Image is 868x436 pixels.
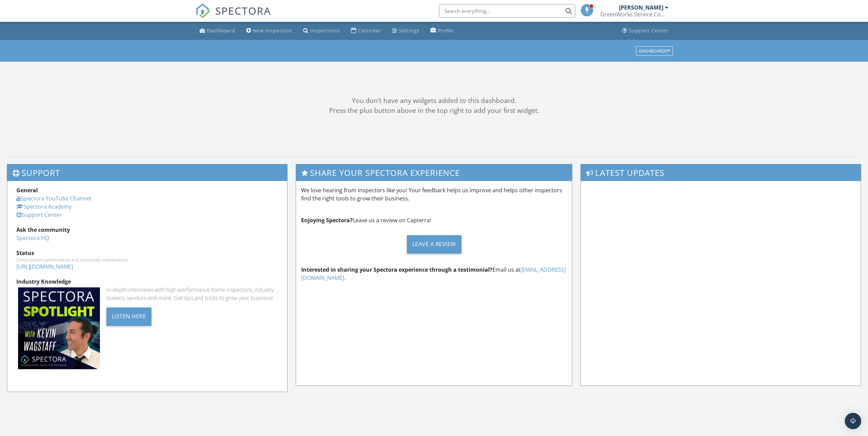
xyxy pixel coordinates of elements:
[300,25,343,37] a: Inspections
[18,287,100,369] img: Spectoraspolightmain
[301,186,567,202] p: We love hearing from inspectors like you! Your feedback helps us improve and helps other inspecto...
[438,27,454,34] div: Profile
[195,3,210,18] img: The Best Home Inspection Software - Spectora
[16,203,72,210] a: Spectora Academy
[7,96,861,106] div: You don't have any widgets added to this dashboard.
[845,413,861,429] div: Open Intercom Messenger
[399,27,420,34] div: Settings
[296,164,572,181] h3: Share Your Spectora Experience
[106,312,152,320] a: Listen Here
[106,307,152,326] div: Listen Here
[7,106,861,116] div: Press the plus button above in the top right to add your first widget.
[301,216,567,224] p: Leave us a review on Capterra!
[301,266,492,273] strong: Interested in sharing your Spectora experience through a testimonial?
[301,266,567,282] p: Email us at .
[106,286,278,302] div: In-depth interviews with high-performance home inspectors, industry leaders, vendors and more. Ge...
[389,25,422,37] a: Settings
[195,9,271,24] a: SPECTORA
[301,216,353,224] strong: Enjoying Spectora?
[310,27,340,34] div: Inspections
[16,211,62,219] a: Support Center
[600,11,668,18] div: GreenWorks Service Company
[581,164,861,181] h3: Latest Updates
[358,27,381,34] div: Calendar
[7,164,287,181] h3: Support
[16,195,91,202] a: Spectora YouTube Channel
[215,3,271,18] span: SPECTORA
[636,46,673,56] button: Dashboards
[16,234,49,242] a: Spectora HQ
[16,226,278,234] div: Ask the community
[439,4,575,18] input: Search everything...
[619,25,672,37] a: Support Center
[197,25,238,37] a: Dashboard
[639,48,670,53] div: Dashboards
[407,235,461,254] div: Leave a Review
[629,27,669,34] div: Support Center
[16,263,73,270] a: [URL][DOMAIN_NAME]
[16,277,278,286] div: Industry Knowledge
[301,230,567,259] a: Leave a Review
[619,4,663,11] div: [PERSON_NAME]
[301,266,566,282] a: [EMAIL_ADDRESS][DOMAIN_NAME]
[253,27,292,34] div: New Inspection
[348,25,384,37] a: Calendar
[16,249,278,257] div: Status
[244,25,295,37] a: New Inspection
[428,25,457,37] a: Profile
[16,257,278,262] div: Check system performance and scheduled maintenance.
[16,186,38,194] strong: General
[207,27,235,34] div: Dashboard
